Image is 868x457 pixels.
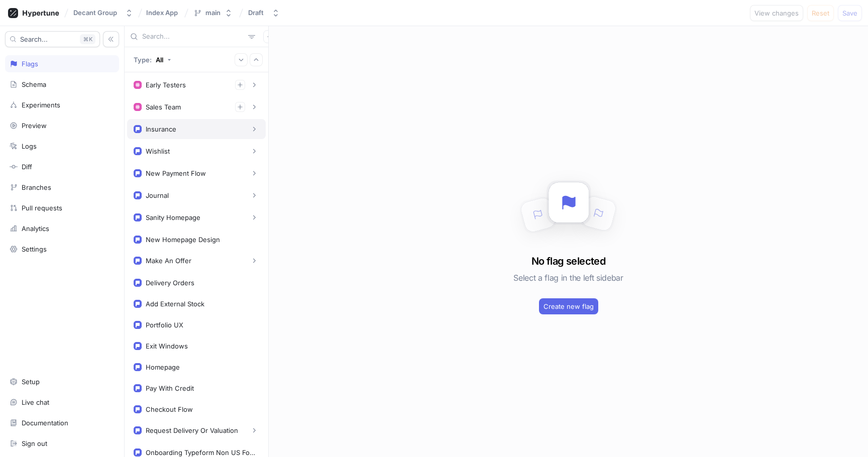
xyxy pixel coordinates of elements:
[73,9,117,17] div: Decant Group
[5,31,100,47] button: Search...K
[146,279,194,287] div: Delivery Orders
[146,321,183,329] div: Portfolio UX
[5,414,119,431] a: Documentation
[838,5,862,21] button: Save
[22,204,62,212] div: Pull requests
[142,32,244,42] input: Search...
[754,10,799,16] span: View changes
[248,9,264,17] div: Draft
[146,236,220,244] div: New Homepage Design
[146,103,181,111] div: Sales Team
[513,269,623,287] h5: Select a flag in the left sidebar
[544,303,594,309] span: Create new flag
[812,10,829,16] span: Reset
[146,125,176,133] div: Insurance
[146,257,191,265] div: Make An Offer
[146,384,194,392] div: Pay With Credit
[69,5,137,21] button: Decant Group
[807,5,834,21] button: Reset
[146,9,178,16] span: Index App
[539,298,598,314] button: Create new flag
[134,56,152,64] p: Type:
[146,363,180,371] div: Homepage
[22,142,37,150] div: Logs
[244,5,284,21] button: Draft
[22,60,38,68] div: Flags
[22,419,68,427] div: Documentation
[146,448,255,456] div: Onboarding Typeform Non US Form ID
[22,245,47,253] div: Settings
[146,191,169,199] div: Journal
[146,426,238,434] div: Request Delivery Or Valuation
[146,169,206,177] div: New Payment Flow
[189,5,237,21] button: main
[146,405,193,413] div: Checkout Flow
[146,213,200,221] div: Sanity Homepage
[146,300,204,308] div: Add External Stock
[20,36,48,42] span: Search...
[146,81,186,89] div: Early Testers
[146,147,170,155] div: Wishlist
[156,56,163,64] div: All
[842,10,857,16] span: Save
[22,439,47,447] div: Sign out
[22,378,40,386] div: Setup
[531,254,605,269] h3: No flag selected
[22,122,47,130] div: Preview
[205,9,221,17] div: main
[22,163,32,171] div: Diff
[750,5,803,21] button: View changes
[22,224,49,233] div: Analytics
[22,101,60,109] div: Experiments
[80,34,95,44] div: K
[22,80,46,88] div: Schema
[235,53,248,66] button: Expand all
[130,51,175,68] button: Type: All
[22,183,51,191] div: Branches
[22,398,49,406] div: Live chat
[146,342,188,350] div: Exit Windows
[250,53,263,66] button: Collapse all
